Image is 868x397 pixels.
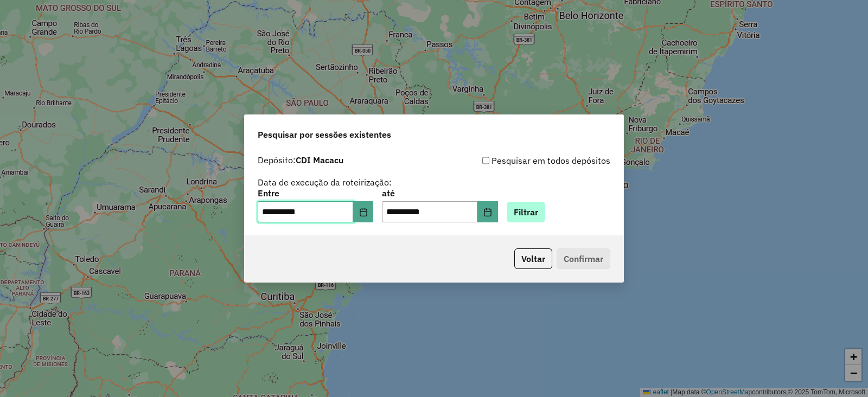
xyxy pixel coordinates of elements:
[382,187,497,200] label: até
[514,248,552,269] button: Voltar
[258,187,373,200] label: Entre
[353,201,374,223] button: Choose Date
[258,128,391,141] span: Pesquisar por sessões existentes
[258,176,392,189] label: Data de execução da roteirização:
[258,153,343,167] label: Depósito:
[296,155,343,165] strong: CDI Macacu
[507,202,545,222] button: Filtrar
[477,201,498,223] button: Choose Date
[434,154,610,167] div: Pesquisar em todos depósitos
